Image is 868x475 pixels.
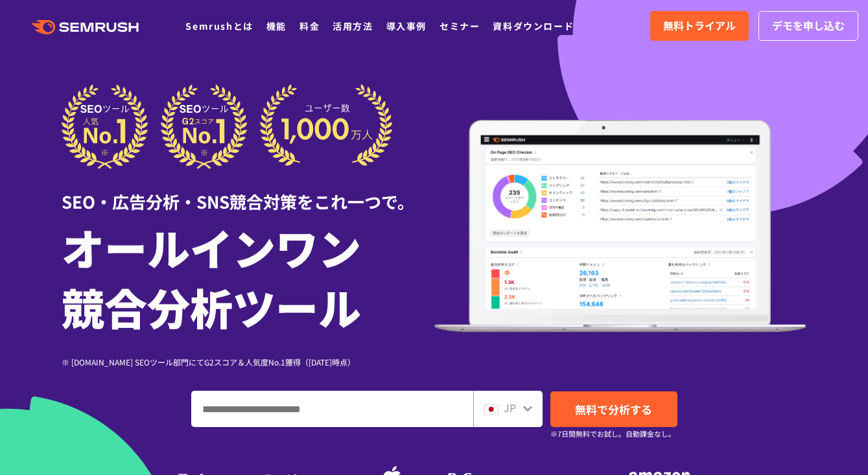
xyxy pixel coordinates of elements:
a: 無料トライアル [650,11,749,41]
a: 資料ダウンロード [493,19,574,32]
span: デモを申し込む [772,17,845,34]
input: ドメイン、キーワードまたはURLを入力してください [192,391,473,426]
div: ※ [DOMAIN_NAME] SEOツール部門にてG2スコア＆人気度No.1獲得（[DATE]時点） [62,356,434,368]
a: 機能 [266,19,287,32]
span: 無料で分析する [575,401,652,417]
a: 無料で分析する [550,391,677,427]
div: SEO・広告分析・SNS競合対策をこれ一つで。 [62,169,434,214]
small: ※7日間無料でお試し。自動課金なし。 [550,428,675,440]
a: 料金 [299,19,320,32]
a: セミナー [440,19,480,32]
span: JP [504,400,516,415]
a: Semrushとは [185,19,253,32]
a: デモを申し込む [758,11,858,41]
span: 無料トライアル [663,17,736,34]
a: 導入事例 [386,19,427,32]
h1: オールインワン 競合分析ツール [62,217,434,336]
a: 活用方法 [333,19,373,32]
